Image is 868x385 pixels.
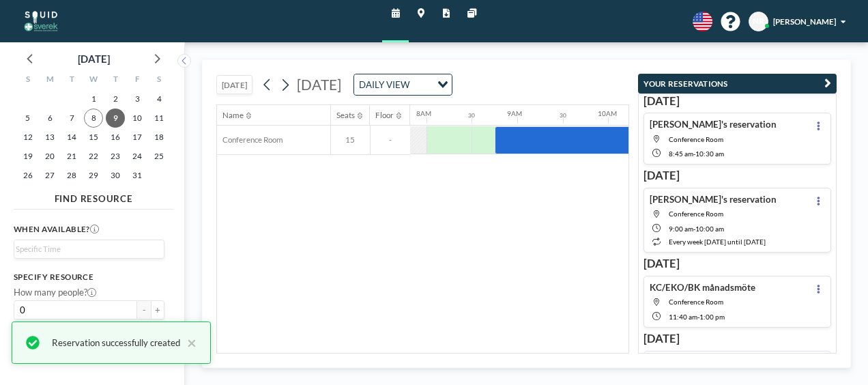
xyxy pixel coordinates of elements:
[40,166,59,185] span: Monday, October 27, 2025
[137,300,151,319] button: -
[151,300,164,319] button: +
[336,111,355,121] div: Seats
[149,109,169,128] span: Saturday, October 11, 2025
[669,149,693,158] span: 8:45 AM
[669,225,693,233] span: 9:00 AM
[128,89,147,109] span: Friday, October 3, 2025
[62,166,81,185] span: Tuesday, October 28, 2025
[222,111,244,121] div: Name
[40,147,59,166] span: Monday, October 20, 2025
[18,128,38,147] span: Sunday, October 12, 2025
[106,128,125,147] span: Thursday, October 16, 2025
[52,334,180,351] div: Reservation successfully created
[773,17,836,26] span: [PERSON_NAME]
[17,72,39,89] div: S
[18,109,38,128] span: Sunday, October 5, 2025
[14,188,174,204] h4: FIND RESOURCE
[40,109,59,128] span: Monday, October 6, 2025
[753,16,764,27] span: NR
[371,135,410,145] span: -
[128,166,147,185] span: Friday, October 31, 2025
[39,72,61,89] div: M
[414,77,429,92] input: Search for option
[78,49,110,68] div: [DATE]
[83,72,104,89] div: W
[106,166,125,185] span: Thursday, October 30, 2025
[416,109,431,117] div: 8AM
[468,112,475,119] div: 30
[62,109,81,128] span: Tuesday, October 7, 2025
[84,89,103,109] span: Wednesday, October 1, 2025
[148,72,170,89] div: S
[106,89,125,109] span: Thursday, October 2, 2025
[354,74,452,95] div: Search for option
[669,313,697,321] span: 11:40 AM
[643,94,832,109] h3: [DATE]
[84,147,103,166] span: Wednesday, October 22, 2025
[693,225,695,233] span: -
[650,194,777,205] h4: [PERSON_NAME]'s reservation
[62,128,81,147] span: Tuesday, October 14, 2025
[669,298,723,306] span: Conference Room
[104,72,126,89] div: T
[40,128,59,147] span: Monday, October 13, 2025
[695,225,724,233] span: 10:00 AM
[643,257,832,271] h3: [DATE]
[507,109,522,117] div: 9AM
[149,147,169,166] span: Saturday, October 25, 2025
[217,135,283,145] span: Conference Room
[18,147,38,166] span: Sunday, October 19, 2025
[149,128,169,147] span: Saturday, October 18, 2025
[669,135,723,143] span: Conference Room
[643,332,832,346] h3: [DATE]
[375,111,394,121] div: Floor
[128,128,147,147] span: Friday, October 17, 2025
[598,109,617,117] div: 10AM
[126,72,148,89] div: F
[62,147,81,166] span: Tuesday, October 21, 2025
[180,334,197,351] button: close
[84,128,103,147] span: Wednesday, October 15, 2025
[357,77,413,92] span: DAILY VIEW
[650,119,777,130] h4: [PERSON_NAME]'s reservation
[650,282,755,294] h4: KC/EKO/BK månadsmöte
[14,240,164,258] div: Search for option
[697,313,699,321] span: -
[84,166,103,185] span: Wednesday, October 29, 2025
[695,149,724,158] span: 10:30 AM
[638,74,837,93] button: YOUR RESERVATIONS
[560,112,566,119] div: 30
[149,89,169,109] span: Saturday, October 4, 2025
[699,313,725,321] span: 1:00 PM
[14,287,96,298] label: How many people?
[16,243,156,255] input: Search for option
[297,76,341,93] span: [DATE]
[106,147,125,166] span: Thursday, October 23, 2025
[669,210,723,218] span: Conference Room
[18,166,38,185] span: Sunday, October 26, 2025
[106,109,125,128] span: Thursday, October 9, 2025
[128,109,147,128] span: Friday, October 10, 2025
[669,238,766,246] span: every week [DATE] until [DATE]
[643,169,832,183] h3: [DATE]
[18,10,64,33] img: organization-logo
[331,135,369,145] span: 15
[84,109,103,128] span: Wednesday, October 8, 2025
[693,149,695,158] span: -
[61,72,83,89] div: T
[14,272,164,283] h3: Specify resource
[128,147,147,166] span: Friday, October 24, 2025
[216,75,252,94] button: [DATE]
